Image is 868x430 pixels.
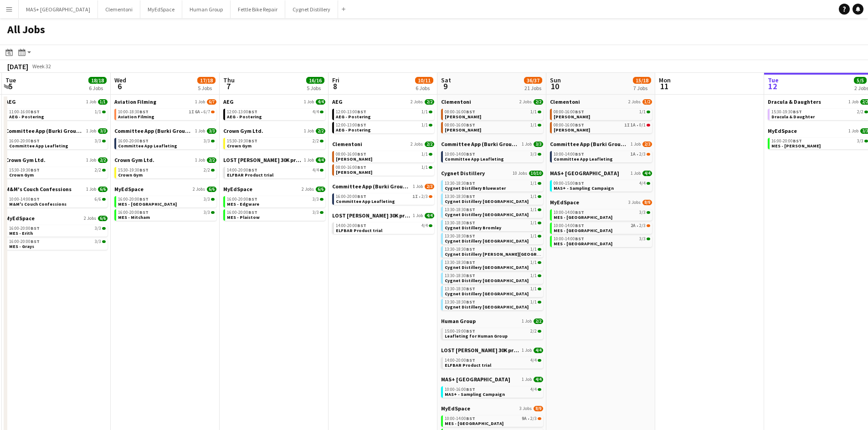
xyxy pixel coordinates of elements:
span: Week 32 [30,63,53,70]
button: Fettle Bike Repair [231,0,285,18]
button: MyEdSpace [140,0,182,18]
button: Clementoni [98,0,140,18]
button: MAS+ [GEOGRAPHIC_DATA] [19,0,98,18]
button: Cygnet Distillery [285,0,338,18]
button: Human Group [182,0,231,18]
div: [DATE] [7,62,28,71]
